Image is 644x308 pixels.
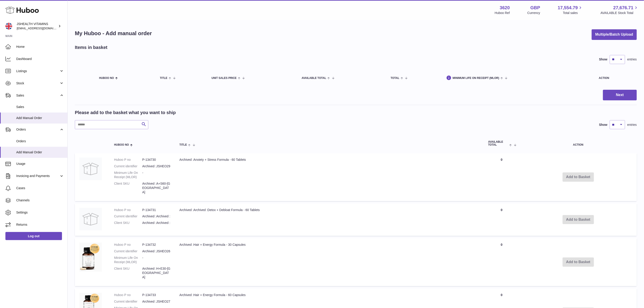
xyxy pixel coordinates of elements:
dd: P-134732 [142,243,170,247]
img: Archived :Anxiety + Stress Formula - 60 Tablets [79,158,102,180]
label: Show [599,57,607,62]
h2: Items in basket [75,44,108,51]
dt: Client SKU [114,182,142,194]
img: internalAdmin-3620@internal.huboo.com [5,23,12,30]
span: Title [160,77,167,80]
span: Sales [16,93,59,98]
span: Unit Sales Price [211,77,236,80]
td: Archived :Hair + Energy Formula - 30 Capsules [175,238,484,286]
span: AVAILABLE Total [302,77,326,80]
button: Multiple/Batch Upload [592,29,637,40]
span: Add Manual Order [16,150,64,154]
dd: Archived :A+S60-[GEOGRAPHIC_DATA] [142,182,170,194]
span: Sales [16,105,64,109]
dt: Minimum Life On Receipt (MLOR) [114,256,142,264]
dd: Archived :Archived : [142,221,170,225]
dt: Current identifier [114,299,142,304]
a: 17,554.79 Total sales [558,5,583,15]
dd: P-134731 [142,208,170,212]
span: Huboo no [114,143,129,146]
dd: Archived :H+E30-[GEOGRAPHIC_DATA] [142,267,170,279]
dd: Archived :JSHEO26 [142,249,170,253]
dt: Huboo P no [114,158,142,162]
dd: Archived :JSHEO27 [142,299,170,304]
dd: Archived :JSHEO29 [142,164,170,168]
dt: Huboo P no [114,243,142,247]
span: 27,676.71 [613,5,633,11]
strong: GBP [530,5,540,11]
span: Invoicing and Payments [16,174,59,178]
dt: Minimum Life On Receipt (MLOR) [114,171,142,179]
dt: Huboo P no [114,293,142,297]
span: Home [16,45,64,49]
span: Listings [16,69,59,73]
strong: 3620 [500,5,510,11]
img: Archived :Hair + Energy Formula - 30 Capsules [79,243,102,271]
td: Archived :Archived :Detox + Debloat Formula - 60 Tablets [175,203,484,236]
span: entries [627,123,637,127]
span: Title [179,143,187,146]
span: [EMAIL_ADDRESS][DOMAIN_NAME] [17,26,66,30]
span: Returns [16,223,64,227]
h2: Please add to the basket what you want to ship [75,110,176,116]
button: Next [603,90,637,100]
td: 0 [484,238,520,286]
td: 0 [484,153,520,201]
span: Settings [16,210,64,215]
dd: - [142,256,170,264]
div: Action [599,77,632,80]
span: AVAILABLE Stock Total [600,11,639,15]
span: Total [391,77,399,80]
dd: P-134730 [142,158,170,162]
dt: Current identifier [114,164,142,168]
span: entries [627,57,637,62]
dt: Current identifier [114,249,142,253]
span: Minimum Life On Receipt (MLOR) [453,77,499,80]
td: 0 [484,203,520,236]
dt: Huboo P no [114,208,142,212]
dd: Archived :Archived : [142,214,170,218]
span: Usage [16,162,64,166]
span: Channels [16,198,64,202]
dd: P-134733 [142,293,170,297]
span: Huboo no [99,77,114,80]
dt: Current identifier [114,214,142,218]
dd: - [142,171,170,179]
span: 17,554.79 [558,5,578,11]
a: 27,676.71 AVAILABLE Stock Total [600,5,639,15]
img: Archived :Archived :Detox + Debloat Formula - 60 Tablets [79,208,102,230]
dt: Client SKU [114,221,142,225]
dt: Client SKU [114,267,142,279]
span: Orders [16,127,59,132]
div: Currency [527,11,540,15]
th: Action [520,136,637,151]
label: Show [599,123,607,127]
span: Add Manual Order [16,116,64,120]
span: AVAILABLE Total [488,140,508,146]
span: Stock [16,81,59,85]
h1: My Huboo - Add manual order [75,30,152,37]
td: Archived :Anxiety + Stress Formula - 60 Tablets [175,153,484,201]
a: Log out [5,232,62,240]
span: Dashboard [16,57,64,61]
span: Cases [16,186,64,190]
span: Total sales [563,11,583,15]
div: Huboo Ref [495,11,510,15]
div: JSHEALTH VITAMINS [17,22,57,30]
span: Orders [16,139,64,143]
